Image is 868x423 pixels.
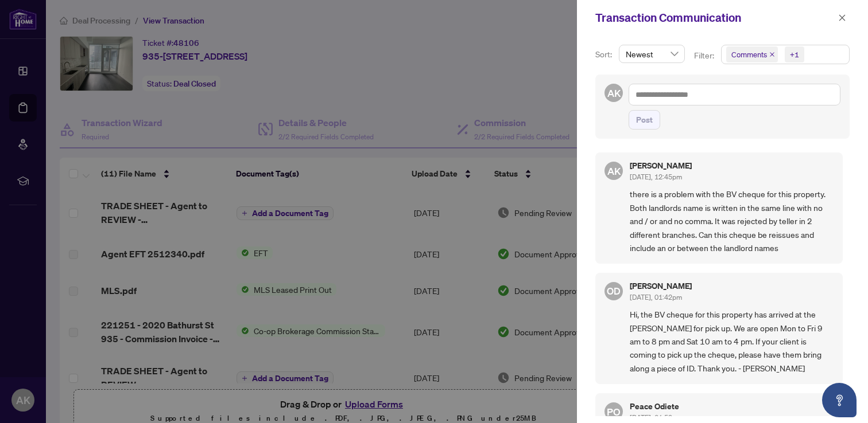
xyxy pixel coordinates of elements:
span: Comments [726,46,778,62]
p: Filter: [694,49,716,62]
span: OD [607,284,621,299]
div: Transaction Communication [595,9,835,26]
h5: [PERSON_NAME] [630,162,692,170]
h5: [PERSON_NAME] [630,282,692,290]
div: +1 [790,49,799,60]
span: Comments [731,49,767,60]
span: AK [607,85,621,101]
span: [DATE], 01:59pm [630,413,682,422]
span: close [769,52,775,57]
h5: Peace Odiete [630,402,682,410]
span: Newest [626,45,678,62]
span: AK [607,163,621,179]
button: Post [629,110,660,130]
p: Sort: [595,48,614,61]
span: close [838,14,846,22]
span: PO [607,404,620,420]
span: Hi, the BV cheque for this property has arrived at the [PERSON_NAME] for pick up. We are open Mon... [630,308,834,375]
span: [DATE], 01:42pm [630,293,682,301]
button: Open asap [822,383,857,417]
span: [DATE], 12:45pm [630,173,682,181]
span: there is a problem with the BV cheque for this property. Both landlords name is written in the sa... [630,187,834,254]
